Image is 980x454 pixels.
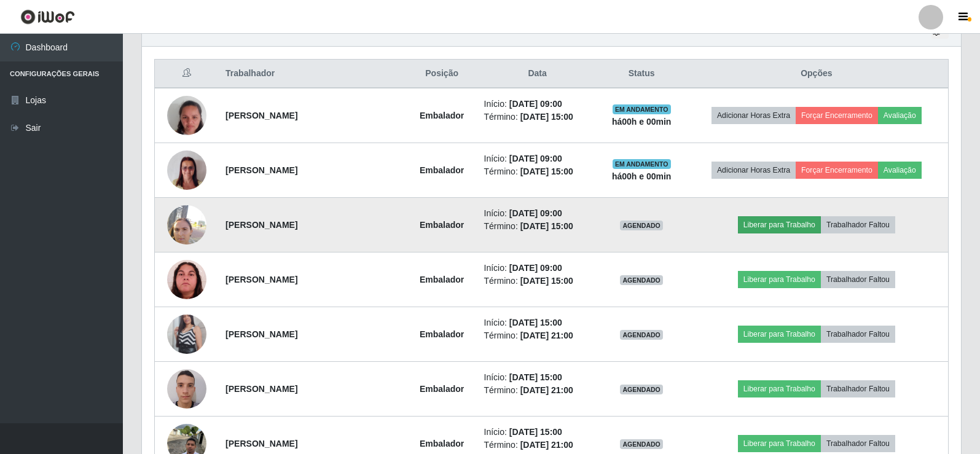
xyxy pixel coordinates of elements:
[878,162,922,179] button: Avaliação
[420,439,464,448] strong: Embalador
[520,166,573,176] time: [DATE] 15:00
[484,275,591,288] li: Término:
[711,107,796,124] button: Adicionar Horas Extra
[420,275,464,284] strong: Embalador
[167,76,206,155] img: 1672943199458.jpeg
[420,111,464,120] strong: Embalador
[218,60,407,88] th: Trabalhador
[598,60,685,88] th: Status
[484,152,591,165] li: Início:
[520,112,573,122] time: [DATE] 15:00
[738,435,821,452] button: Liberar para Trabalho
[484,220,591,233] li: Término:
[509,99,562,109] time: [DATE] 09:00
[484,371,591,384] li: Início:
[613,104,671,114] span: EM ANDAMENTO
[167,299,206,369] img: 1703785575739.jpeg
[484,165,591,178] li: Término:
[520,221,573,231] time: [DATE] 15:00
[484,262,591,275] li: Início:
[167,144,206,197] img: 1704290796442.jpeg
[738,216,821,233] button: Liberar para Trabalho
[477,60,598,88] th: Data
[167,362,206,415] img: 1714228813172.jpeg
[620,275,663,285] span: AGENDADO
[225,220,297,230] strong: [PERSON_NAME]
[509,427,562,437] time: [DATE] 15:00
[520,331,573,340] time: [DATE] 21:00
[821,380,895,397] button: Trabalhador Faltou
[612,117,672,127] strong: há 00 h e 00 min
[612,171,672,181] strong: há 00 h e 00 min
[509,154,562,163] time: [DATE] 09:00
[225,165,297,175] strong: [PERSON_NAME]
[20,9,75,25] img: CoreUI Logo
[225,384,297,394] strong: [PERSON_NAME]
[685,60,949,88] th: Opções
[484,329,591,342] li: Término:
[420,329,464,339] strong: Embalador
[225,329,297,339] strong: [PERSON_NAME]
[620,439,663,449] span: AGENDADO
[484,207,591,220] li: Início:
[821,435,895,452] button: Trabalhador Faltou
[738,271,821,288] button: Liberar para Trabalho
[509,263,562,273] time: [DATE] 09:00
[420,220,464,230] strong: Embalador
[796,107,878,124] button: Forçar Encerramento
[167,198,206,251] img: 1728130244935.jpeg
[509,318,562,327] time: [DATE] 15:00
[484,98,591,111] li: Início:
[520,440,573,450] time: [DATE] 21:00
[821,271,895,288] button: Trabalhador Faltou
[225,275,297,284] strong: [PERSON_NAME]
[484,439,591,452] li: Término:
[796,162,878,179] button: Forçar Encerramento
[484,111,591,123] li: Término:
[407,60,477,88] th: Posição
[420,384,464,394] strong: Embalador
[738,326,821,343] button: Liberar para Trabalho
[620,385,663,394] span: AGENDADO
[821,216,895,233] button: Trabalhador Faltou
[225,111,297,120] strong: [PERSON_NAME]
[509,208,562,218] time: [DATE] 09:00
[225,439,297,448] strong: [PERSON_NAME]
[167,260,206,299] img: 1750360677294.jpeg
[620,330,663,340] span: AGENDADO
[520,276,573,286] time: [DATE] 15:00
[738,380,821,397] button: Liberar para Trabalho
[878,107,922,124] button: Avaliação
[613,159,671,169] span: EM ANDAMENTO
[509,372,562,382] time: [DATE] 15:00
[484,316,591,329] li: Início:
[484,426,591,439] li: Início:
[711,162,796,179] button: Adicionar Horas Extra
[420,165,464,175] strong: Embalador
[821,326,895,343] button: Trabalhador Faltou
[620,221,663,230] span: AGENDADO
[484,384,591,397] li: Término:
[520,385,573,395] time: [DATE] 21:00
